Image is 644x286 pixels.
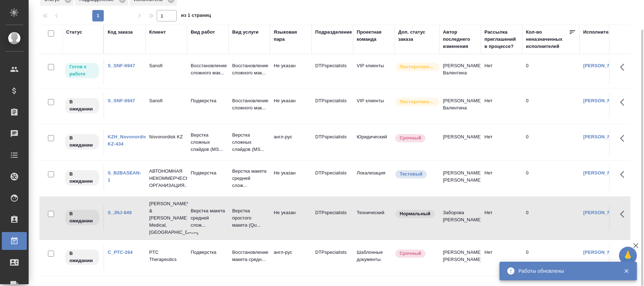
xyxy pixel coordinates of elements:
[181,11,211,21] span: из 1 страниц
[616,166,633,183] button: Здесь прячутся важные кнопки
[583,29,615,36] div: Исполнитель
[518,267,613,275] div: Работы обновлены
[191,29,215,36] div: Вид работ
[232,29,259,36] div: Вид услуги
[583,63,623,68] a: [PERSON_NAME]
[69,63,95,78] p: Готов к работе
[232,249,267,263] p: Восстановление макета средн...
[149,168,184,189] p: АВТОНОМНАЯ НЕКОММЕРЧЕСКАЯ ОРГАНИЗАЦИЯ...
[312,94,353,119] td: DTPspecialists
[191,132,225,153] p: Верстка сложных слайдов (MS...
[66,29,82,36] div: Статус
[400,134,421,142] p: Срочный
[312,245,353,270] td: DTPspecialists
[270,166,312,191] td: Не указан
[616,94,633,111] button: Здесь прячутся важные кнопки
[439,59,481,84] td: [PERSON_NAME] Валентина
[619,247,637,265] button: 🙏
[353,245,395,270] td: Шаблонные документы
[400,171,423,178] p: Тестовый
[481,130,522,155] td: Нет
[400,98,435,105] p: Постпретензионный
[69,171,95,185] p: В ожидании
[522,130,580,155] td: 0
[583,98,623,103] a: [PERSON_NAME]
[353,130,395,155] td: Юридический
[69,250,95,264] p: В ожидании
[64,62,100,79] div: Исполнитель может приступить к работе
[191,169,225,177] p: Подверстка
[270,130,312,155] td: англ-рус
[398,29,436,43] div: Доп. статус заказа
[108,170,141,183] a: S_B2BASEAN-1
[312,59,353,84] td: DTPspecialists
[232,207,267,229] p: Верстка простого макета (Qu...
[64,169,100,186] div: Исполнитель назначен, приступать к работе пока рано
[622,248,634,263] span: 🙏
[108,29,133,36] div: Код заказа
[484,29,519,50] div: Рассылка приглашений в процессе?
[149,29,166,36] div: Клиент
[315,29,352,36] div: Подразделение
[191,207,225,229] p: Верстка макета средней слож...
[64,249,100,266] div: Исполнитель назначен, приступать к работе пока рано
[522,245,580,270] td: 0
[149,133,184,140] p: Novonordisk KZ
[191,62,225,77] p: Восстановление сложного мак...
[439,94,481,119] td: [PERSON_NAME] Валентина
[149,62,184,69] p: Sanofi
[357,29,391,43] div: Проектная команда
[616,59,633,76] button: Здесь прячутся важные кнопки
[270,245,312,270] td: англ-рус
[64,209,100,226] div: Исполнитель назначен, приступать к работе пока рано
[616,130,633,147] button: Здесь прячутся важные кнопки
[439,245,481,270] td: [PERSON_NAME] [PERSON_NAME]
[108,210,132,215] a: S_JNJ-849
[274,29,308,43] div: Языковая пара
[312,166,353,191] td: DTPspecialists
[400,250,421,257] p: Срочный
[64,97,100,114] div: Исполнитель назначен, приступать к работе пока рано
[616,245,633,262] button: Здесь прячутся важные кнопки
[481,206,522,231] td: Нет
[353,206,395,231] td: Технический
[270,206,312,231] td: Не указан
[481,59,522,84] td: Нет
[69,134,95,149] p: В ожидании
[583,210,623,215] a: [PERSON_NAME]
[270,94,312,119] td: Не указан
[400,210,430,217] p: Нормальный
[232,97,267,112] p: Восстановление сложного мак...
[583,134,623,139] a: [PERSON_NAME]
[149,249,184,263] p: PTC Therapeutics
[526,29,569,50] div: Кол-во неназначенных исполнителей
[443,29,477,50] div: Автор последнего изменения
[191,249,225,256] p: Подверстка
[583,250,623,255] a: [PERSON_NAME]
[522,206,580,231] td: 0
[583,170,623,176] a: [PERSON_NAME]
[481,166,522,191] td: Нет
[439,130,481,155] td: [PERSON_NAME]
[522,94,580,119] td: 0
[353,94,395,119] td: VIP клиенты
[353,166,395,191] td: Локализация
[616,206,633,223] button: Здесь прячутся важные кнопки
[149,97,184,104] p: Sanofi
[191,97,225,104] p: Подверстка
[481,245,522,270] td: Нет
[522,59,580,84] td: 0
[232,168,267,189] p: Верстка макета средней слож...
[439,206,481,231] td: Заборова [PERSON_NAME]
[108,98,135,103] a: S_SNF-6947
[108,250,133,255] a: C_PTC-264
[481,94,522,119] td: Нет
[108,134,151,147] a: KZH_Novonordisk-KZ-434
[439,166,481,191] td: [PERSON_NAME] [PERSON_NAME]
[149,200,184,236] p: [PERSON_NAME] & [PERSON_NAME] Medical, [GEOGRAPHIC_DATA]
[312,130,353,155] td: DTPspecialists
[522,166,580,191] td: 0
[619,268,634,274] button: Закрыть
[69,98,95,113] p: В ожидании
[108,63,135,68] a: S_SNF-6947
